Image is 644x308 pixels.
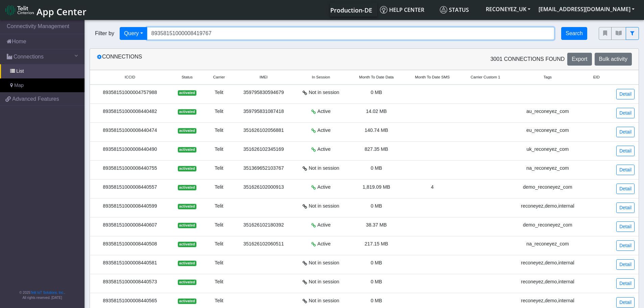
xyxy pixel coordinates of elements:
[125,74,135,80] span: ICCID
[260,74,268,80] span: IMEI
[616,165,635,175] a: Detail
[616,297,635,308] a: Detail
[238,184,289,191] div: 351626102000913
[366,222,387,228] span: 38.37 MB
[94,108,166,115] div: 89358151000008440482
[365,241,388,246] span: 217.15 MB
[14,82,24,89] span: Map
[208,203,230,210] div: Telit
[380,6,424,14] span: Help center
[12,95,59,103] span: Advanced Features
[515,221,581,229] div: demo_reconeyez_com
[491,55,565,63] span: 3001 Connections found
[238,240,289,248] div: 351626102060511
[440,6,469,14] span: Status
[616,203,635,213] a: Detail
[208,89,230,96] div: Telit
[561,27,587,40] button: Search
[371,165,382,171] span: 0 MB
[309,297,339,305] span: Not in session
[616,108,635,118] a: Detail
[178,128,196,134] span: activated
[371,260,382,265] span: 0 MB
[317,108,331,115] span: Active
[309,278,339,286] span: Not in session
[595,53,632,66] button: Bulk activity
[178,147,196,152] span: activated
[616,278,635,289] a: Detail
[515,146,581,153] div: uk_reconeyez_com
[238,165,289,172] div: 351369652103767
[94,259,166,267] div: 89358151000008440581
[317,221,331,229] span: Active
[377,3,437,17] a: Help center
[208,184,230,191] div: Telit
[471,74,500,80] span: Carrier Custom 1
[178,166,196,171] span: activated
[208,146,230,153] div: Telit
[363,184,390,190] span: 1,819.09 MB
[5,3,86,17] a: App Center
[515,184,581,191] div: demo_reconeyez_com
[408,184,456,191] div: 4
[208,165,230,172] div: Telit
[90,29,120,38] span: Filter by
[178,204,196,209] span: activated
[92,53,364,66] div: Connections
[309,259,339,267] span: Not in session
[94,165,166,172] div: 89358151000008440755
[440,6,447,14] img: status.svg
[317,127,331,134] span: Active
[572,56,587,62] span: Export
[515,127,581,134] div: eu_reconeyez_com
[213,74,225,80] span: Carrier
[317,240,331,248] span: Active
[94,146,166,153] div: 89358151000008440490
[415,74,450,80] span: Month To Date SMS
[208,240,230,248] div: Telit
[208,108,230,115] div: Telit
[544,74,552,80] span: Tags
[208,297,230,305] div: Telit
[317,184,331,191] span: Active
[208,221,230,229] div: Telit
[238,108,289,115] div: 359795831087418
[37,5,87,18] span: App Center
[178,185,196,190] span: activated
[178,299,196,304] span: activated
[178,261,196,266] span: activated
[359,74,393,80] span: Month To Date Data
[94,221,166,229] div: 89358151000008440607
[330,3,372,17] a: Your current platform instance
[371,90,382,95] span: 0 MB
[482,3,534,15] button: RECONEYEZ_UK
[616,221,635,232] a: Detail
[371,298,382,303] span: 0 MB
[593,74,600,80] span: EID
[371,279,382,284] span: 0 MB
[515,203,581,210] div: reconeyez,demo,internal
[534,3,639,15] button: [EMAIL_ADDRESS][DOMAIN_NAME]
[94,203,166,210] div: 89358151000008440599
[515,108,581,115] div: au_reconeyez_com
[380,6,387,14] img: knowledge.svg
[30,291,64,294] a: Telit IoT Solutions, Inc.
[208,259,230,267] div: Telit
[317,146,331,153] span: Active
[330,6,372,14] span: Production-DE
[616,146,635,156] a: Detail
[515,278,581,286] div: reconeyez,demo,internal
[94,127,166,134] div: 89358151000008440474
[5,5,34,16] img: logo-telit-cinterion-gw-new.png
[371,203,382,209] span: 0 MB
[567,53,592,66] button: Export
[238,146,289,153] div: 351626102345169
[312,74,330,80] span: In Session
[309,165,339,172] span: Not in session
[365,127,388,133] span: 140.74 MB
[178,90,196,96] span: activated
[147,27,555,40] input: Search...
[94,240,166,248] div: 89358151000008440508
[365,146,388,152] span: 827.35 MB
[178,280,196,285] span: activated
